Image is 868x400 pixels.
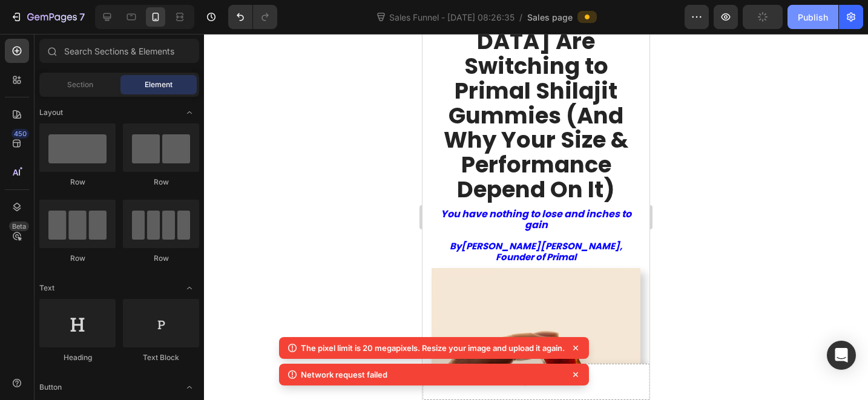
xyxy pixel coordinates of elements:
[387,11,517,24] span: Sales Funnel - [DATE] 08:26:35
[67,79,93,90] span: Section
[228,5,277,29] div: Undo/Redo
[123,253,199,264] div: Row
[180,378,199,397] span: Toggle open
[39,352,116,363] div: Heading
[519,11,522,24] span: /
[527,11,573,24] span: Sales page
[27,206,39,218] strong: By
[39,107,63,118] span: Layout
[422,34,649,400] iframe: Design area
[827,341,856,370] div: Open Intercom Messenger
[12,129,29,139] div: 450
[10,175,217,228] p: ⁠⁠⁠⁠⁠⁠⁠
[787,5,838,29] button: Publish
[39,283,54,293] span: Text
[9,221,29,231] div: Beta
[180,103,199,122] span: Toggle open
[301,369,387,381] p: Network request failed
[79,10,85,24] p: 7
[123,352,199,363] div: Text Block
[27,206,200,229] i: [PERSON_NAME]
[39,382,62,393] span: Button
[123,177,199,188] div: Row
[73,206,200,229] strong: [PERSON_NAME], Founder of Primal
[5,5,90,29] button: 7
[301,342,565,354] p: The pixel limit is 20 megapixels. Resize your image and upload it again.
[39,177,116,188] div: Row
[9,174,218,229] h2: Rich Text Editor. Editing area: main
[145,79,173,90] span: Element
[798,11,828,24] div: Publish
[18,173,209,198] i: You have nothing to lose and inches to gain
[39,39,199,63] input: Search Sections & Elements
[180,278,199,298] span: Toggle open
[39,253,116,264] div: Row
